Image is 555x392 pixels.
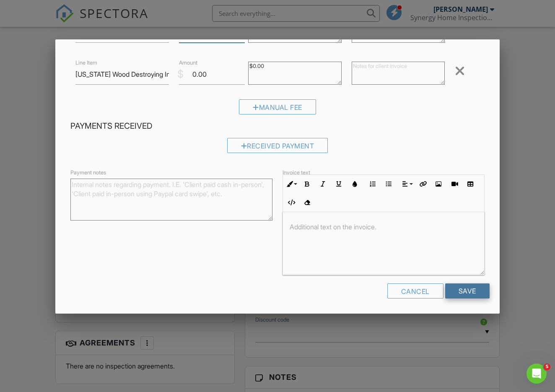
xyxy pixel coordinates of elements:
[70,169,106,177] label: Payment notes
[239,105,316,114] a: Manual Fee
[299,176,315,192] button: Bold (⌘B)
[227,138,328,153] div: Received Payment
[227,143,328,152] a: Received Payment
[177,67,184,81] div: $
[239,99,316,114] div: Manual Fee
[387,283,443,299] div: Cancel
[347,176,363,192] button: Colors
[445,283,490,299] input: Save
[365,176,381,192] button: Ordered List
[462,176,478,192] button: Insert Table
[179,59,197,67] label: Amount
[70,121,484,132] h4: Payments Received
[399,176,415,192] button: Align
[299,195,315,210] button: Clear Formatting
[526,363,547,384] iframe: Intercom live chat
[544,363,550,370] span: 5
[381,176,397,192] button: Unordered List
[283,169,310,177] label: Invoice text
[331,176,347,192] button: Underline (⌘U)
[315,176,331,192] button: Italic (⌘I)
[415,176,431,192] button: Insert Link (⌘K)
[283,176,299,192] button: Inline Style
[283,195,299,210] button: Code View
[431,176,446,192] button: Insert Image (⌘P)
[248,62,342,85] textarea: $0.00
[75,59,97,67] label: Line Item
[446,176,462,192] button: Insert Video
